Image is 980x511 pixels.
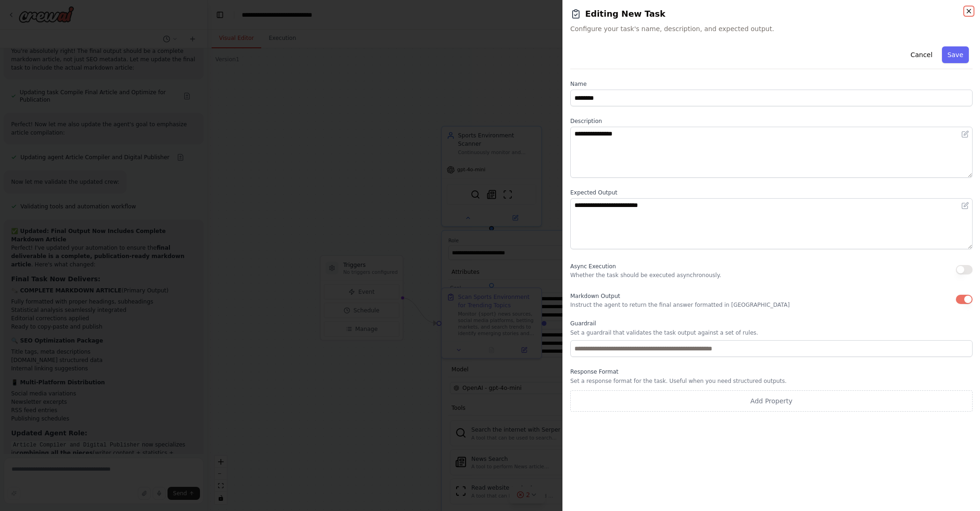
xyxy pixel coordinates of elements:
button: Open in editor [960,200,971,211]
label: Description [570,117,973,125]
p: Instruct the agent to return the final answer formatted in [GEOGRAPHIC_DATA] [570,301,790,309]
button: Save [942,46,969,63]
span: Async Execution [570,263,616,270]
label: Expected Output [570,189,973,196]
p: Whether the task should be executed asynchronously. [570,272,721,279]
h2: Editing New Task [570,7,973,20]
span: Markdown Output [570,293,620,299]
label: Response Format [570,368,973,375]
label: Guardrail [570,320,973,327]
span: Configure your task's name, description, and expected output. [570,24,973,33]
p: Set a response format for the task. Useful when you need structured outputs. [570,377,973,385]
p: Set a guardrail that validates the task output against a set of rules. [570,329,973,336]
button: Open in editor [960,129,971,140]
label: Name [570,80,973,88]
button: Add Property [570,390,973,412]
button: Cancel [905,46,938,63]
